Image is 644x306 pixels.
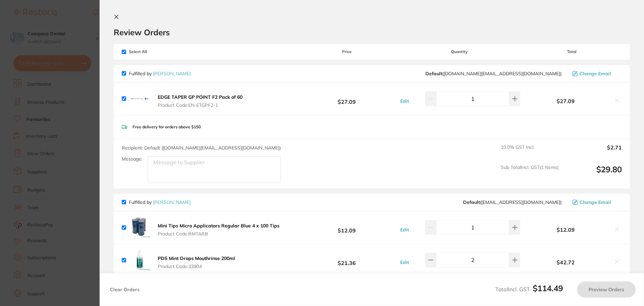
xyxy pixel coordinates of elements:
[564,165,622,183] output: $29.80
[108,281,142,298] button: Clear Orders
[579,200,611,205] span: Change Email
[158,223,279,229] b: Mini Tips Micro Applicators Regular Blue 4 x 100 Tips
[522,98,610,104] b: $27.09
[129,249,150,271] img: cnN6cmF2cA
[114,27,630,37] h2: Review Orders
[297,254,396,266] b: $21.36
[463,199,480,205] b: Default
[122,145,281,151] span: Recipient: Default ( [DOMAIN_NAME][EMAIL_ADDRESS][DOMAIN_NAME] )
[156,223,281,237] button: Mini Tips Micro Applicators Regular Blue 4 x 100 Tips Product Code:RMTARB
[495,286,563,293] span: Total Incl. GST
[522,259,610,265] b: $42.72
[129,88,150,110] img: dGF6YWhjMQ
[564,144,622,159] output: $2.71
[156,255,237,269] button: PDS Mint Drops Mouthrinse 200ml Product Code:33904
[156,94,244,108] button: EDGE TAPER GP POINT F2 Pack of 60 Product Code:EN-ETGPF2-1
[297,221,396,234] b: $12.09
[425,71,562,76] span: customer.care@henryschein.com.au
[577,281,636,298] button: Preview Orders
[570,199,622,205] button: Change Email
[122,156,142,162] label: Message:
[522,227,610,233] b: $12.09
[129,200,191,205] p: Fulfilled by
[398,227,411,233] button: Edit
[463,200,562,205] span: save@adamdental.com.au
[158,94,242,100] b: EDGE TAPER GP POINT F2 Pack of 60
[398,98,411,104] button: Edit
[425,71,442,77] b: Default
[158,255,235,261] b: PDS Mint Drops Mouthrinse 200ml
[297,92,396,105] b: $27.09
[533,283,563,293] b: $114.49
[122,49,189,54] span: Select All
[158,102,242,108] span: Product Code: EN-ETGPF2-1
[158,264,235,269] span: Product Code: 33904
[153,199,191,205] a: [PERSON_NAME]
[129,71,191,76] p: Fulfilled by
[297,49,396,54] span: Price
[398,259,411,265] button: Edit
[397,49,522,54] span: Quantity
[129,217,150,238] img: bHYzaXptcg
[522,49,622,54] span: Total
[579,71,611,76] span: Change Email
[501,165,559,183] span: Sub Total Incl. GST ( 1 Items)
[153,71,191,77] a: [PERSON_NAME]
[158,231,279,236] span: Product Code: RMTARB
[570,71,622,77] button: Change Email
[501,144,559,159] span: 10.0 % GST Incl.
[132,125,201,129] p: Free delivery for orders above $150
